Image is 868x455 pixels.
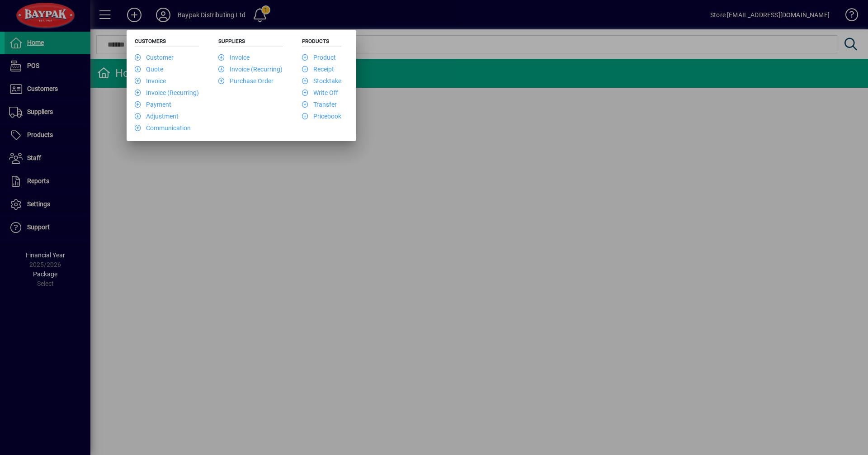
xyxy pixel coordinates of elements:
a: Invoice (Recurring) [135,89,199,96]
a: Transfer [302,101,337,108]
a: Pricebook [302,113,341,120]
a: Purchase Order [218,77,274,85]
a: Invoice [135,77,166,85]
a: Product [302,54,336,61]
a: Payment [135,101,171,108]
h5: Customers [135,38,199,47]
h5: Products [302,38,341,47]
a: Stocktake [302,77,341,85]
a: Quote [135,66,163,73]
a: Receipt [302,66,334,73]
h5: Suppliers [218,38,283,47]
a: Write Off [302,89,338,96]
a: Invoice [218,54,250,61]
a: Communication [135,124,191,132]
a: Adjustment [135,113,179,120]
a: Customer [135,54,174,61]
a: Invoice (Recurring) [218,66,283,73]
